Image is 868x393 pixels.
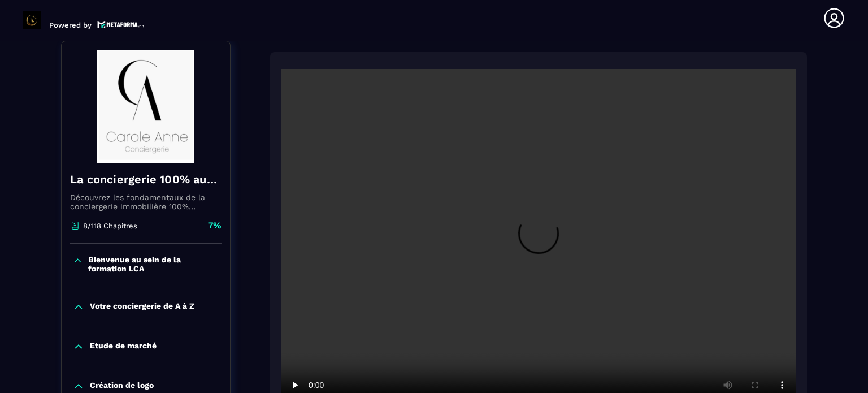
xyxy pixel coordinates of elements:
[90,301,194,313] p: Votre conciergerie de A à Z
[49,21,92,29] p: Powered by
[23,11,41,29] img: logo-branding
[70,193,222,211] p: Découvrez les fondamentaux de la conciergerie immobilière 100% automatisée. Cette formation est c...
[90,381,154,392] p: Création de logo
[90,341,157,352] p: Etude de marché
[83,222,137,230] p: 8/118 Chapitres
[70,50,222,163] img: banner
[70,171,222,187] h4: La conciergerie 100% automatisée
[97,20,145,29] img: logo
[88,255,219,273] p: Bienvenue au sein de la formation LCA
[208,219,222,232] p: 7%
